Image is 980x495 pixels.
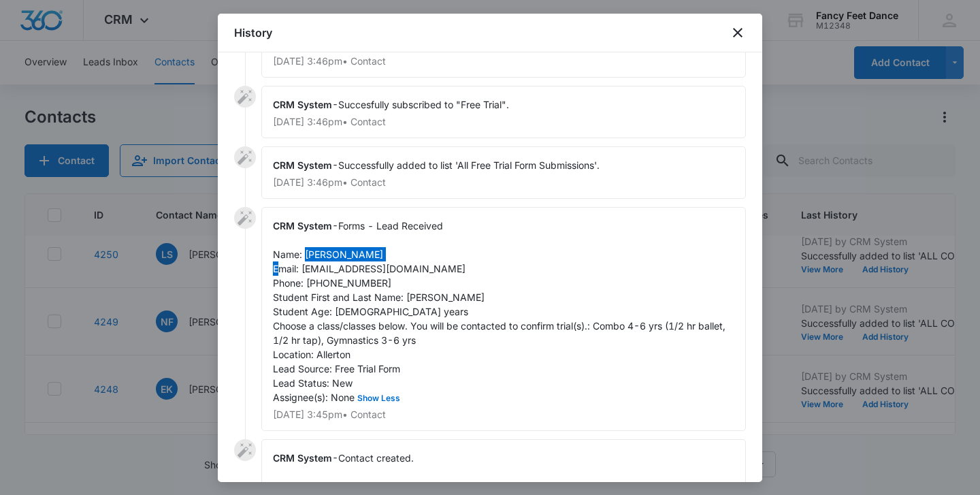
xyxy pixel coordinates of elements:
span: Forms - Lead Received Name: [PERSON_NAME] Email: [EMAIL_ADDRESS][DOMAIN_NAME] Phone: [PHONE_NUMBE... [273,220,728,403]
span: Successfully added to list 'All Free Trial Form Submissions'. [338,159,600,171]
span: CRM System [273,220,332,231]
div: - [261,207,746,431]
p: [DATE] 3:46pm • Contact [273,178,734,187]
div: - [261,146,746,199]
span: CRM System [273,159,332,171]
button: Show Less [355,394,403,402]
p: [DATE] 3:46pm • Contact [273,117,734,127]
p: [DATE] 3:45pm • Contact [273,410,734,419]
span: CRM System [273,99,332,110]
button: close [730,25,746,41]
div: - [261,86,746,138]
h1: History [234,25,272,41]
p: [DATE] 3:46pm • Contact [273,57,734,66]
span: CRM System [273,452,332,464]
span: Succesfully subscribed to "Free Trial". [338,99,509,110]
